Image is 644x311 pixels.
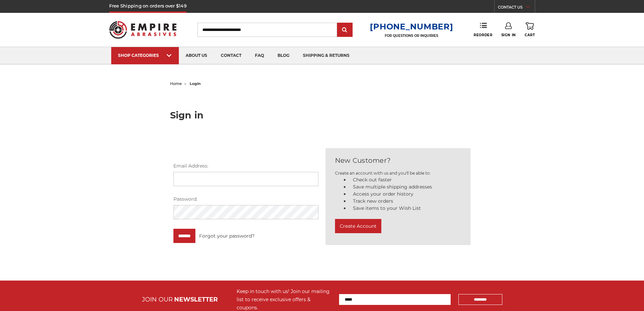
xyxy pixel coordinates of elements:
[170,81,182,86] a: home
[142,296,173,303] span: JOIN OUR
[338,23,352,37] input: Submit
[118,53,172,58] div: SHOP CATEGORIES
[349,176,461,183] li: Check out faster
[214,47,248,64] a: contact
[199,232,255,240] a: Forgot your password?
[173,196,318,203] label: Password:
[271,47,296,64] a: blog
[349,183,461,191] li: Save multiple shipping addresses
[109,17,177,43] img: Empire Abrasives
[335,225,381,231] a: Create Account
[349,205,461,212] li: Save items to your Wish List
[335,219,381,233] button: Create Account
[173,162,318,170] label: Email Address:
[501,33,516,37] span: Sign In
[525,22,535,37] a: Cart
[474,33,492,37] span: Reorder
[170,111,474,120] h1: Sign in
[525,33,535,37] span: Cart
[296,47,356,64] a: shipping & returns
[498,3,535,13] a: CONTACT US
[248,47,271,64] a: faq
[174,296,218,303] span: NEWSLETTER
[179,47,214,64] a: about us
[474,22,492,37] a: Reorder
[335,155,461,165] h2: New Customer?
[370,22,453,31] a: [PHONE_NUMBER]
[349,198,461,205] li: Track new orders
[335,170,461,176] p: Create an account with us and you'll be able to:
[190,81,201,86] span: login
[349,191,461,198] li: Access your order history
[370,34,453,38] p: FOR QUESTIONS OR INQUIRIES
